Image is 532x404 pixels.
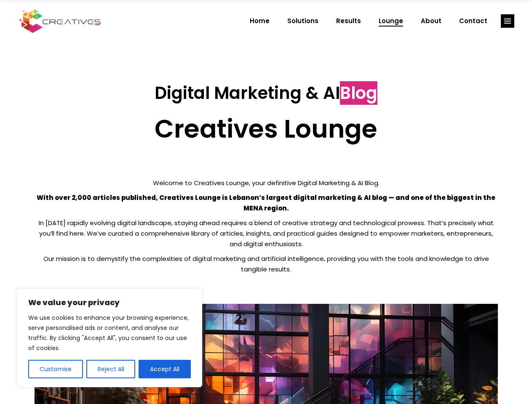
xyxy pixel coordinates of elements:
[501,14,514,28] a: link
[370,10,412,32] a: Lounge
[278,10,327,32] a: Solutions
[86,360,136,378] button: Reject All
[28,360,83,378] button: Customise
[139,360,191,378] button: Accept All
[17,289,202,387] div: We value your privacy
[37,193,495,213] strong: With over 2,000 articles published, Creatives Lounge is Lebanon’s largest digital marketing & AI ...
[35,114,498,144] h2: Creatives Lounge
[421,10,441,32] span: About
[28,313,191,353] p: We use cookies to enhance your browsing experience, serve personalised ads or content, and analys...
[35,83,498,103] h3: Digital Marketing & AI
[28,298,191,308] p: We value your privacy
[336,10,361,32] span: Results
[35,178,498,188] p: Welcome to Creatives Lounge, your definitive Digital Marketing & AI Blog.
[327,10,370,32] a: Results
[18,8,103,34] img: Creatives
[287,10,318,32] span: Solutions
[35,218,498,249] p: In [DATE] rapidly evolving digital landscape, staying ahead requires a blend of creative strategy...
[459,10,487,32] span: Contact
[450,10,496,32] a: Contact
[340,81,377,105] span: Blog
[35,253,498,274] p: Our mission is to demystify the complexities of digital marketing and artificial intelligence, pr...
[412,10,450,32] a: About
[250,10,270,32] span: Home
[379,10,403,32] span: Lounge
[241,10,278,32] a: Home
